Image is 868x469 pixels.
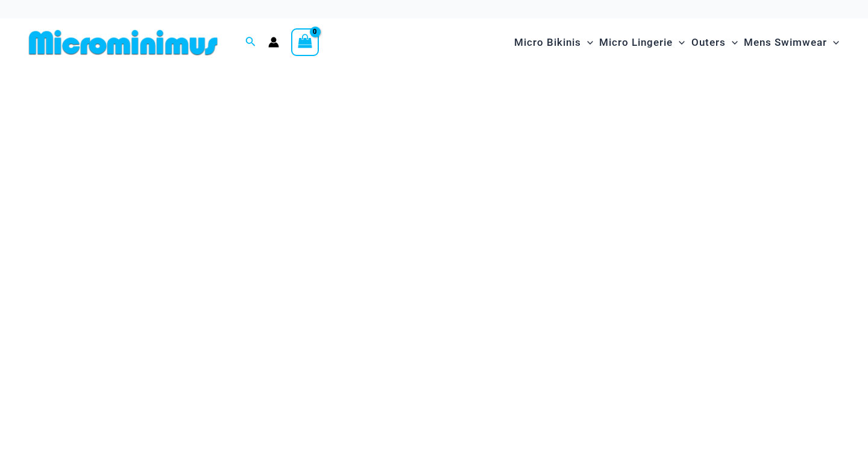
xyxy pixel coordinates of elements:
[509,22,844,63] nav: Site Navigation
[744,27,827,58] span: Mens Swimwear
[268,37,279,48] a: Account icon link
[291,28,319,56] a: View Shopping Cart, empty
[245,35,256,50] a: Search icon link
[581,27,593,58] span: Menu Toggle
[596,24,688,61] a: Micro LingerieMenu ToggleMenu Toggle
[741,24,842,61] a: Mens SwimwearMenu ToggleMenu Toggle
[511,24,596,61] a: Micro BikinisMenu ToggleMenu Toggle
[673,27,685,58] span: Menu Toggle
[827,27,839,58] span: Menu Toggle
[514,27,581,58] span: Micro Bikinis
[599,27,673,58] span: Micro Lingerie
[688,24,741,61] a: OutersMenu ToggleMenu Toggle
[24,29,222,56] img: MM SHOP LOGO FLAT
[691,27,726,58] span: Outers
[726,27,738,58] span: Menu Toggle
